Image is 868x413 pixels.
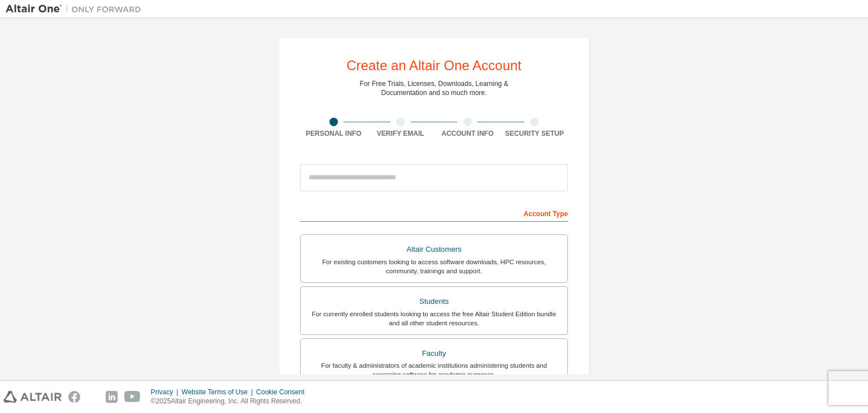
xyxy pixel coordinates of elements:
[501,129,568,138] div: Security Setup
[367,129,435,138] div: Verify Email
[307,346,561,362] div: Faculty
[307,361,561,379] div: For faculty & administrators of academic institutions administering students and accessing softwa...
[300,204,568,222] div: Account Type
[181,388,256,397] div: Website Terms of Use
[307,309,561,328] div: For currently enrolled students looking to access the free Altair Student Edition bundle and all ...
[307,257,561,276] div: For existing customers looking to access software downloads, HPC resources, community, trainings ...
[256,388,311,397] div: Cookie Consent
[307,242,561,257] div: Altair Customers
[151,388,181,397] div: Privacy
[6,3,147,15] img: Altair One
[68,391,80,403] img: facebook.svg
[3,391,62,403] img: altair_logo.svg
[434,129,501,138] div: Account Info
[106,391,118,403] img: linkedin.svg
[300,129,367,138] div: Personal Info
[307,294,561,309] div: Students
[124,391,141,403] img: youtube.svg
[360,79,509,97] div: For Free Trials, Licenses, Downloads, Learning & Documentation and so much more.
[346,59,522,72] div: Create an Altair One Account
[151,397,311,406] p: © 2025 Altair Engineering, Inc. All Rights Reserved.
